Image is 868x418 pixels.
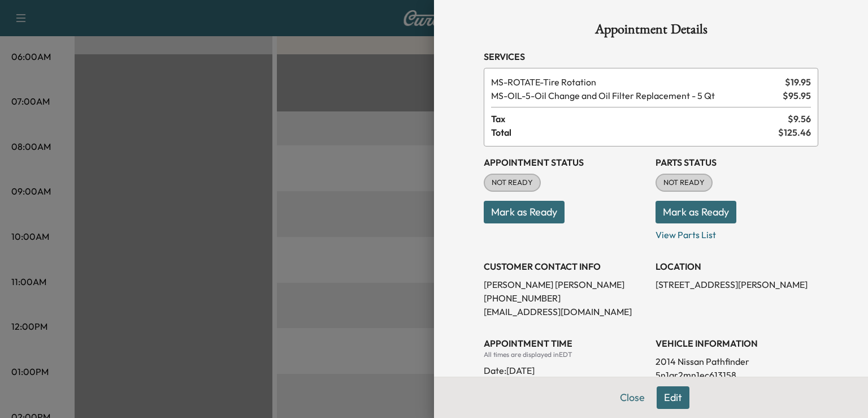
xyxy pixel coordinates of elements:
[656,337,818,350] h3: VEHICLE INFORMATION
[783,89,811,102] span: $ 95.95
[656,201,736,223] button: Mark as Ready
[613,386,652,409] button: Close
[484,337,646,350] h3: APPOINTMENT TIME
[656,278,818,291] p: [STREET_ADDRESS][PERSON_NAME]
[491,126,778,139] span: Total
[484,23,818,41] h1: Appointment Details
[785,75,811,89] span: $ 19.95
[788,112,811,126] span: $ 9.56
[484,156,646,169] h3: Appointment Status
[484,278,646,291] p: [PERSON_NAME] [PERSON_NAME]
[656,368,818,382] p: 5n1ar2mn1ec613158
[484,359,646,377] div: Date: [DATE]
[656,260,818,273] h3: LOCATION
[484,291,646,305] p: [PHONE_NUMBER]
[484,50,818,63] h3: Services
[484,350,646,359] div: All times are displayed in EDT
[484,260,646,273] h3: CUSTOMER CONTACT INFO
[484,201,565,223] button: Mark as Ready
[485,177,540,188] span: NOT READY
[657,386,689,409] button: Edit
[778,126,811,139] span: $ 125.46
[656,156,818,169] h3: Parts Status
[656,355,818,368] p: 2014 Nissan Pathfinder
[491,89,778,102] span: Oil Change and Oil Filter Replacement - 5 Qt
[491,75,780,89] span: Tire Rotation
[491,112,788,126] span: Tax
[484,305,646,318] p: [EMAIL_ADDRESS][DOMAIN_NAME]
[656,223,818,242] p: View Parts List
[657,177,711,188] span: NOT READY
